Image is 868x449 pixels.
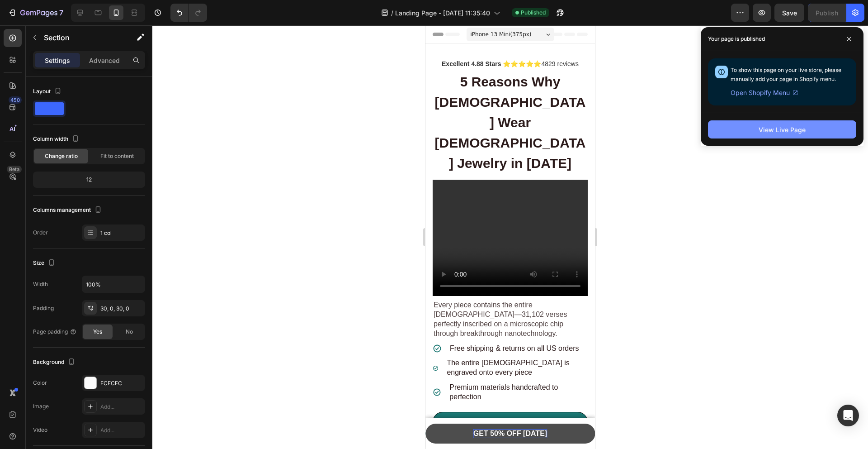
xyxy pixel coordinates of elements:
[59,7,63,18] p: 7
[100,403,143,411] div: Add...
[100,305,143,313] div: 30, 0, 30, 0
[100,229,143,237] div: 1 col
[708,34,765,43] p: Your page is published
[44,32,118,43] p: Section
[521,9,546,17] span: Published
[33,280,48,288] div: Width
[33,356,77,368] div: Background
[33,402,49,411] div: Image
[33,229,48,237] div: Order
[759,125,806,134] div: View Live Page
[9,96,22,104] div: 450
[126,328,133,336] span: No
[33,257,57,269] div: Size
[7,166,22,173] div: Beta
[837,405,859,426] div: Open Intercom Messenger
[89,56,120,65] p: Advanced
[170,4,207,22] div: Undo/Redo
[33,133,81,145] div: Column width
[774,4,804,22] button: Save
[33,426,47,434] div: Video
[33,379,47,387] div: Color
[4,4,67,22] button: 7
[33,328,77,336] div: Page padding
[816,8,838,18] div: Publish
[33,304,54,312] div: Padding
[35,173,143,186] div: 12
[100,426,143,435] div: Add...
[45,56,70,65] p: Settings
[708,120,856,139] button: View Live Page
[100,152,134,160] span: Fit to content
[100,379,143,387] div: FCFCFC
[33,204,104,216] div: Columns management
[93,328,102,336] span: Yes
[33,86,63,98] div: Layout
[731,87,790,98] span: Open Shopify Menu
[782,9,797,17] span: Save
[395,8,490,18] span: Landing Page - [DATE] 11:35:40
[82,276,145,292] input: Auto
[391,8,393,18] span: /
[425,25,595,449] iframe: To enrich screen reader interactions, please activate Accessibility in Grammarly extension settings
[731,67,841,82] span: To show this page on your live store, please manually add your page in Shopify menu.
[45,152,78,160] span: Change ratio
[808,4,846,22] button: Publish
